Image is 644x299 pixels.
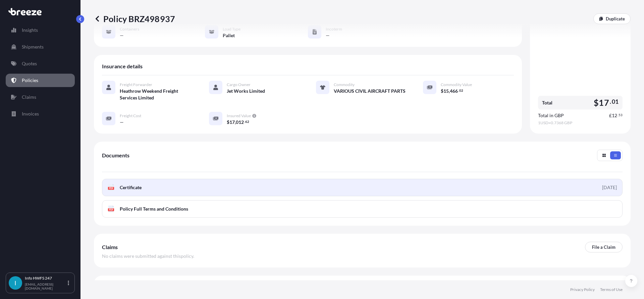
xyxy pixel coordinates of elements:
span: Heathrow Weekend Freight Services Limited [120,88,193,101]
span: $ [594,98,599,107]
p: [EMAIL_ADDRESS][DOMAIN_NAME] [25,282,66,290]
div: [DATE] [602,184,617,191]
span: . [610,100,611,104]
a: Insights [6,23,75,37]
a: PDFPolicy Full Terms and Conditions [102,200,623,218]
p: Info HWFS 247 [25,276,66,281]
span: 17 [229,120,235,125]
span: 012 [236,120,244,125]
span: Policy Full Terms and Conditions [120,206,188,212]
span: $ [441,89,443,93]
text: PDF [109,187,113,190]
span: . [458,89,459,92]
span: 53 [619,114,623,116]
span: 01 [612,100,619,104]
span: Freight Cost [120,113,141,119]
p: Insights [22,27,38,33]
span: Total [542,99,552,106]
span: 62 [245,121,249,123]
span: . [244,121,245,123]
span: No claims were submitted against this policy . [102,253,194,259]
span: 466 [450,89,458,93]
a: Invoices [6,107,75,121]
p: Policy BRZ498937 [94,13,175,24]
span: Cargo Owner [227,82,251,87]
p: Invoices [22,110,39,117]
a: Privacy Policy [570,287,595,292]
span: Commodity Value [441,82,472,87]
a: File a Claim [585,242,623,252]
a: Quotes [6,57,75,70]
span: 17 [599,98,609,107]
span: I [14,280,16,286]
span: 1 USD = 0.7368 GBP [538,120,623,126]
span: $ [227,120,229,125]
p: Claims [22,94,36,100]
text: PDF [109,209,113,211]
span: Claims [102,244,118,250]
span: Certificate [120,184,142,191]
a: Claims [6,90,75,104]
a: Duplicate [593,13,631,24]
span: — [120,119,124,126]
a: Shipments [6,40,75,54]
span: Commodity [334,82,355,87]
span: . [618,114,618,116]
span: 15 [443,89,449,93]
span: Freight Forwarder [120,82,152,87]
a: Terms of Use [600,287,623,292]
a: Policies [6,74,75,87]
span: Insured Value [227,113,251,119]
span: , [235,120,236,125]
div: Main Exclusions [102,278,623,294]
span: Jet Works Limited [227,88,265,94]
span: 12 [612,113,617,118]
span: Documents [102,152,129,159]
a: PDFCertificate[DATE] [102,179,623,196]
p: Quotes [22,60,37,67]
p: File a Claim [592,244,615,250]
span: VARIOUS CIVIL AIRCRAFT PARTS [334,88,406,94]
span: 02 [459,89,463,92]
span: Total in GBP [538,112,564,119]
p: Duplicate [606,15,625,22]
p: Shipments [22,44,44,50]
span: Insurance details [102,63,143,70]
span: , [449,89,450,93]
span: £ [609,113,612,118]
p: Policies [22,77,38,84]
